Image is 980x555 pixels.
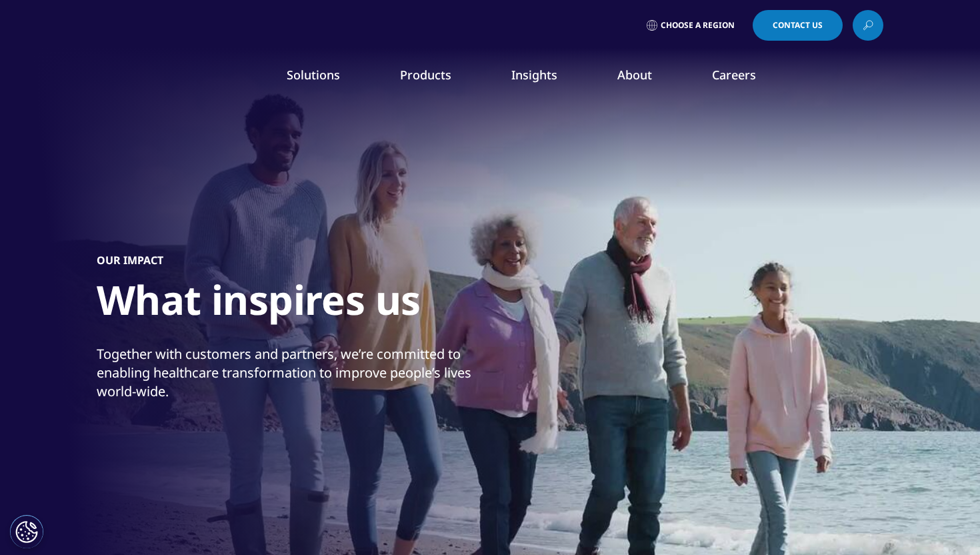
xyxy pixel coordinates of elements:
a: About [617,67,652,83]
a: Solutions [287,67,340,83]
a: Insights [511,67,557,83]
a: Contact Us [753,10,843,41]
h5: Our Impact [97,253,163,267]
h1: What inspires us [97,275,420,333]
span: Contact Us [773,21,823,29]
div: Together with customers and partners, we’re committed to enabling healthcare transformation to im... [97,345,487,401]
button: Cookies Settings [10,515,43,548]
nav: Primary [209,47,883,109]
a: Products [400,67,451,83]
span: Choose a Region [661,20,735,31]
a: Careers [712,67,756,83]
